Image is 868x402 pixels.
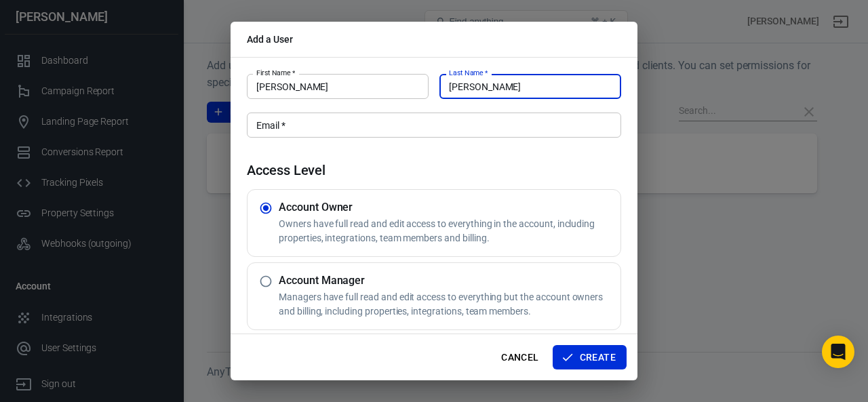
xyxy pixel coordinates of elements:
[231,22,637,57] h2: Add a User
[496,345,544,370] button: Cancel
[247,113,621,138] input: john.doe@work.com
[822,336,854,368] div: Open Intercom Messenger
[247,162,621,178] h4: Access Level
[279,274,615,287] h5: Account Manager
[449,68,488,78] label: Last Name
[279,290,615,319] p: Managers have full read and edit access to everything but the account owners and billing, includi...
[553,345,627,370] button: Create
[247,74,429,99] input: John
[256,68,295,78] label: First Name
[279,201,615,214] h5: Account Owner
[279,217,615,245] p: Owners have full read and edit access to everything in the account, including properties, integra...
[439,74,621,99] input: Doe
